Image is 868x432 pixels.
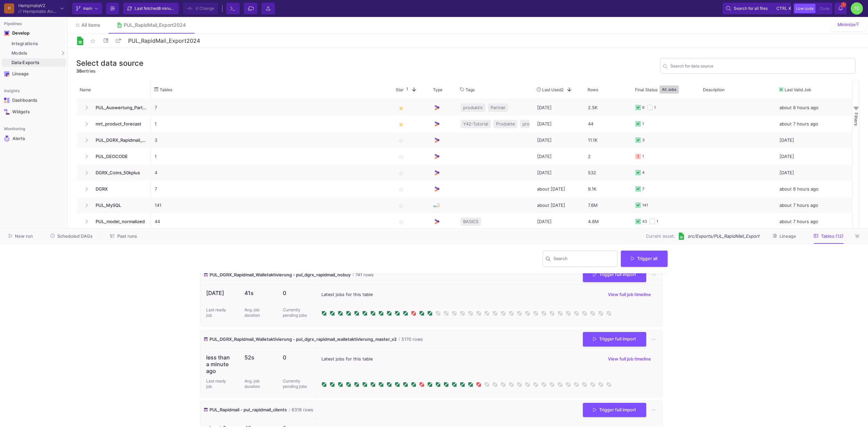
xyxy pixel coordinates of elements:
[533,99,584,116] div: [DATE]
[583,268,646,282] button: Trigger full import
[403,86,408,93] span: 1
[853,113,859,126] span: Filters
[12,51,27,56] span: Models
[656,214,658,230] div: 1
[776,132,852,148] div: [DATE]
[642,132,645,148] div: 3
[206,354,234,374] p: less than a minute ago
[776,197,852,213] div: about 7 hours ago
[776,148,852,164] div: [DATE]
[12,109,56,115] div: Widgets
[433,203,440,208] img: MySQL
[353,272,374,278] span: 741 rows
[92,197,147,213] span: PUL_MySQL
[2,58,66,67] a: Data Exports
[1,231,41,241] button: New run
[593,336,636,341] span: Trigger full import
[2,95,66,106] a: Navigation iconDashboards
[849,2,863,15] button: TE
[244,354,272,361] p: 52s
[4,109,9,115] img: Navigation icon
[4,98,9,103] img: Navigation icon
[608,356,651,361] span: View full job timeline
[834,3,847,14] button: 1
[433,153,440,160] img: UI Model
[631,256,657,261] span: Trigger all
[206,378,226,389] p: Last ready job
[496,116,515,132] span: Produkte
[723,3,791,14] button: Search for all filesctrlk
[83,3,92,14] span: main
[433,185,440,193] img: UI Model
[583,403,646,417] button: Trigger full import
[642,116,644,132] div: 1
[593,407,636,412] span: Trigger full import
[283,307,310,318] p: Currently pending jobs
[158,6,185,11] span: 8 minutes ago
[642,214,647,230] div: 43
[76,68,143,74] div: entries
[776,213,852,230] div: about 7 hours ago
[155,149,389,164] p: 1
[561,87,564,92] span: 2
[57,234,93,239] span: Scheduled DAGs
[155,100,389,116] p: 7
[621,251,668,267] button: Trigger all
[210,336,397,342] span: PUL_DGRX_Rapidmail_Walletaktivierung - pul_dgrx_rapidmail_walletaktivierung_master_v2
[4,136,10,142] img: Navigation icon
[463,116,488,132] span: Y42-Tutorial
[642,181,644,197] div: 7
[15,234,33,239] span: New run
[646,233,675,239] span: Current asset:
[12,31,22,36] div: Develop
[678,233,685,240] img: [Legacy] Google Sheets
[584,197,632,213] div: 7.6M
[244,378,265,389] p: Avg. job duration
[433,120,440,127] img: UI Model
[92,116,147,132] span: mrt_product_forecast
[76,59,143,67] h3: Select data source
[491,100,506,116] span: Partner
[818,4,831,13] button: Code
[2,28,66,39] mat-expansion-panel-header: Navigation iconDevelop
[203,407,208,413] img: icon
[76,68,82,74] span: 38
[4,31,9,36] img: Navigation icon
[433,87,442,92] span: Type
[13,136,57,142] div: Alerts
[433,104,440,111] img: UI Model
[155,165,389,181] p: 4
[533,148,584,164] div: [DATE]
[533,116,584,132] div: [DATE]
[603,290,656,300] button: View full job timeline
[642,197,648,213] div: 141
[533,132,584,148] div: [DATE]
[820,6,829,11] span: Code
[785,87,811,92] span: Last Valid Job
[80,87,91,92] span: Name
[433,137,440,144] img: UI Model
[396,87,403,92] span: Star
[4,3,14,14] div: H
[155,116,389,132] p: 1
[433,169,440,176] img: UI Model
[584,99,632,116] div: 2.5K
[688,233,759,239] span: src/Exports/PUL_RapidMail_Export
[244,425,272,431] p: 49s
[92,181,147,197] span: DGRX
[433,218,440,225] img: UI Model
[203,272,208,278] img: icon
[588,87,598,92] span: Rows
[155,197,389,213] p: 141
[764,231,804,241] button: Lineage
[117,22,122,28] img: Tab icon
[12,41,64,46] div: Integrations
[92,165,147,181] span: DGRX_Coins_50kplus
[210,407,287,413] span: PUL_Rapidmail - pul_rapidmail_clients
[642,165,645,181] div: 4
[584,213,632,230] div: 4.8M
[522,116,542,132] span: produktiv
[584,116,632,132] div: 44
[160,87,172,92] span: Tables
[203,336,208,342] img: icon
